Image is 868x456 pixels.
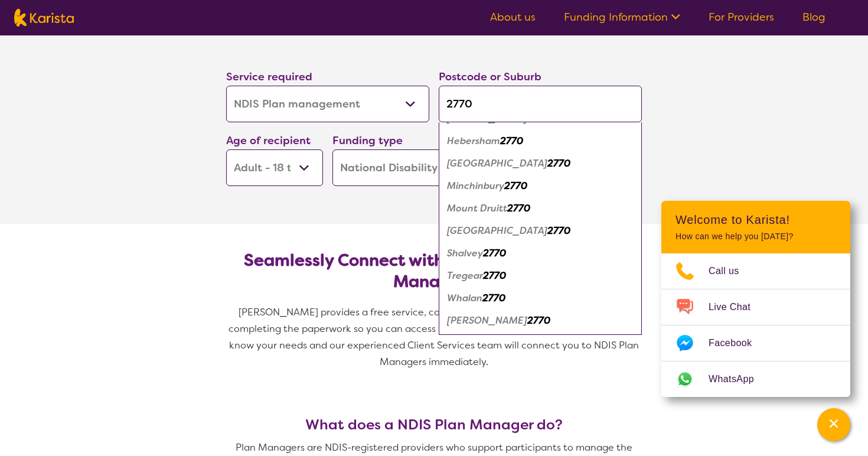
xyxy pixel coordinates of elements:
a: About us [490,10,536,24]
label: Age of recipient [226,133,311,148]
div: Channel Menu [661,201,850,397]
div: Mount Druitt Village 2770 [445,220,636,242]
div: Lethbridge Park 2770 [445,152,636,175]
em: Mount Druitt [447,202,507,214]
em: Hebersham [447,135,500,147]
span: Live Chat [709,298,765,316]
ul: Choose channel [661,253,850,397]
h3: What does a NDIS Plan Manager do? [221,416,647,433]
em: Tregear [447,269,483,282]
em: 2770 [482,292,505,304]
em: 2770 [483,247,506,259]
em: 2770 [527,112,550,125]
span: WhatsApp [709,370,768,388]
label: Funding type [332,133,403,148]
em: 2770 [500,135,523,147]
a: Web link opens in a new tab. [661,361,850,397]
em: [GEOGRAPHIC_DATA] [447,157,547,170]
em: 2770 [507,202,530,214]
div: Mount Druitt 2770 [445,197,636,220]
img: Karista logo [14,9,74,27]
span: Call us [709,262,753,280]
em: 2770 [547,224,570,237]
input: Type [439,86,642,122]
em: [GEOGRAPHIC_DATA] [447,224,547,237]
div: Whalan 2770 [445,287,636,310]
p: How can we help you [DATE]? [676,232,836,242]
button: Channel Menu [817,408,850,441]
div: Shalvey 2770 [445,242,636,265]
h2: Seamlessly Connect with NDIS-Registered Plan Managers [236,250,632,292]
em: [PERSON_NAME] [447,112,527,125]
div: Willmot 2770 [445,310,636,332]
div: Minchinbury 2770 [445,175,636,197]
em: Whalan [447,292,482,304]
em: Shalvey [447,247,483,259]
div: Hebersham 2770 [445,130,636,152]
label: Postcode or Suburb [439,70,541,84]
em: Minchinbury [447,180,504,192]
span: Facebook [709,334,766,352]
em: [PERSON_NAME] [447,314,527,327]
h2: Welcome to Karista! [676,213,836,227]
a: For Providers [709,10,774,24]
em: 2770 [547,157,570,170]
em: 2770 [483,269,506,282]
label: Service required [226,70,312,84]
span: [PERSON_NAME] provides a free service, connecting you to NDIS Plan Managers and completing the pa... [229,306,642,368]
a: Funding Information [564,10,680,24]
em: 2770 [504,180,527,192]
a: Blog [802,10,825,24]
em: 2770 [527,314,550,327]
div: Tregear 2770 [445,265,636,287]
